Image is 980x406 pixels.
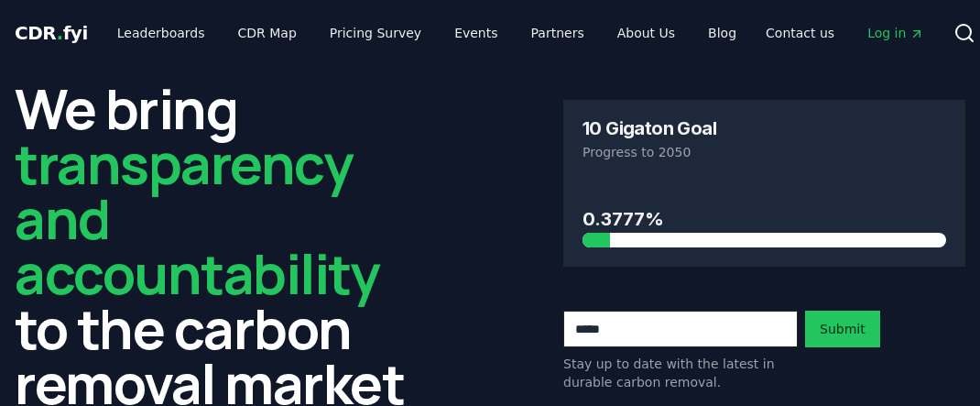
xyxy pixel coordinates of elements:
[867,24,924,42] span: Log in
[853,16,939,49] a: Log in
[15,22,88,44] span: CDR fyi
[440,16,512,49] a: Events
[583,205,946,233] h3: 0.3777%
[103,16,220,49] a: Leaderboards
[805,311,880,347] button: Submit
[751,16,939,49] nav: Main
[583,143,946,161] p: Progress to 2050
[603,16,690,49] a: About Us
[57,22,63,44] span: .
[563,355,798,391] p: Stay up to date with the latest in durable carbon removal.
[517,16,599,49] a: Partners
[103,16,751,49] nav: Main
[223,16,311,49] a: CDR Map
[751,16,849,49] a: Contact us
[15,126,379,311] span: transparency and accountability
[693,16,751,49] a: Blog
[583,119,716,137] h3: 10 Gigaton Goal
[315,16,436,49] a: Pricing Survey
[15,20,88,46] a: CDR.fyi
